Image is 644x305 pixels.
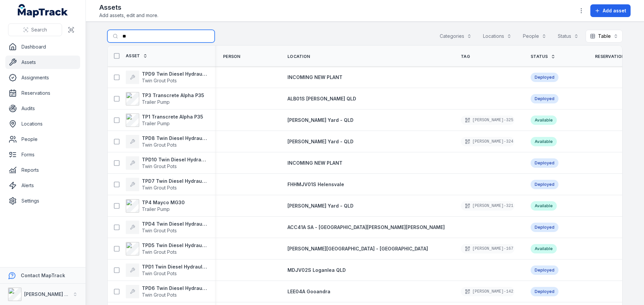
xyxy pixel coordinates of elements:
a: FHHMJV01S Helensvale [287,181,344,188]
span: [PERSON_NAME] Yard - QLD [287,139,354,144]
strong: TPD8 Twin Diesel Hydraulic Grout Pot [142,135,207,142]
a: MDJV02S Loganlea QLD [287,267,346,274]
strong: TP1 Transcrete Alpha P35 [142,113,203,120]
h2: Assets [99,3,158,12]
span: Add assets, edit and more. [99,12,158,19]
a: Alerts [5,179,80,192]
span: Twin Grout Pots [142,292,177,298]
strong: Contact MapTrack [21,273,65,278]
span: Status [531,54,548,59]
button: Table [586,30,623,43]
div: [PERSON_NAME]-325 [461,116,515,125]
span: Tag [461,54,470,59]
button: People [519,30,551,43]
span: Twin Grout Pots [142,271,177,276]
a: People [5,133,80,146]
div: Available [531,201,557,211]
strong: TPD10 Twin Diesel Hydraulic Grout Pot [142,156,207,163]
a: TP4 Mayco MG30Trailer Pump [126,199,185,213]
a: Forms [5,148,80,161]
a: [PERSON_NAME] Yard - QLD [287,117,354,124]
span: [PERSON_NAME] Yard - QLD [287,117,354,123]
strong: TP4 Mayco MG30 [142,199,185,206]
a: TPD6 Twin Diesel Hydraulic Grout PotTwin Grout Pots [126,285,207,298]
strong: TP3 Transcrete Alpha P35 [142,92,204,99]
span: Twin Grout Pots [142,142,177,148]
a: ACC41A SA - [GEOGRAPHIC_DATA][PERSON_NAME][PERSON_NAME] [287,224,445,231]
strong: TPD9 Twin Diesel Hydraulic Grout Pot [142,71,207,77]
span: Search [31,26,47,33]
div: Deployed [531,180,558,189]
a: Reservations [5,86,80,100]
div: Deployed [531,73,558,82]
div: Deployed [531,287,558,296]
span: Person [223,54,240,59]
button: Categories [435,30,476,43]
a: LEE04A Gooandra [287,288,330,295]
a: [PERSON_NAME][GEOGRAPHIC_DATA] - [GEOGRAPHIC_DATA] [287,245,428,252]
span: INCOMING NEW PLANT [287,74,342,80]
span: MDJV02S Loganlea QLD [287,267,346,273]
span: Twin Grout Pots [142,249,177,255]
div: Deployed [531,223,558,232]
a: TPD10 Twin Diesel Hydraulic Grout PotTwin Grout Pots [126,156,207,170]
a: ALB01S [PERSON_NAME] QLD [287,95,356,102]
span: Asset [126,53,140,59]
a: TPD8 Twin Diesel Hydraulic Grout PotTwin Grout Pots [126,135,207,148]
a: Asset [126,53,148,59]
div: Deployed [531,265,558,275]
span: Trailer Pump [142,121,170,126]
span: Reservation [595,54,625,59]
span: FHHMJV01S Helensvale [287,181,344,187]
span: Location [287,54,310,59]
div: [PERSON_NAME]-142 [461,287,515,296]
a: TP1 Transcrete Alpha P35Trailer Pump [126,113,203,127]
span: Twin Grout Pots [142,185,177,190]
div: Available [531,116,557,125]
button: Search [8,23,62,36]
span: Trailer Pump [142,99,170,105]
div: [PERSON_NAME]-167 [461,244,515,253]
span: LEE04A Gooandra [287,289,330,294]
span: Add asset [603,7,626,14]
span: [PERSON_NAME] Yard - QLD [287,203,354,209]
a: Status [531,54,555,59]
a: Reports [5,163,80,177]
a: Assignments [5,71,80,84]
div: Available [531,137,557,146]
span: Trailer Pump [142,206,170,212]
span: Twin Grout Pots [142,78,177,83]
strong: TPD7 Twin Diesel Hydraulic Grout Pot [142,178,207,184]
span: ACC41A SA - [GEOGRAPHIC_DATA][PERSON_NAME][PERSON_NAME] [287,224,445,230]
a: Settings [5,194,80,208]
a: INCOMING NEW PLANT [287,160,342,166]
strong: TPD6 Twin Diesel Hydraulic Grout Pot [142,285,207,292]
strong: TPD5 Twin Diesel Hydraulic Grout Pot [142,242,207,249]
a: [PERSON_NAME] Yard - QLD [287,138,354,145]
a: TPD4 Twin Diesel Hydraulic Grout PotTwin Grout Pots [126,221,207,234]
a: Locations [5,117,80,131]
span: INCOMING NEW PLANT [287,160,342,166]
a: TPD9 Twin Diesel Hydraulic Grout PotTwin Grout Pots [126,71,207,84]
strong: TPD4 Twin Diesel Hydraulic Grout Pot [142,221,207,227]
a: Dashboard [5,40,80,54]
a: TP3 Transcrete Alpha P35Trailer Pump [126,92,204,105]
div: Available [531,244,557,253]
a: Assets [5,56,80,69]
div: Deployed [531,158,558,168]
span: [PERSON_NAME][GEOGRAPHIC_DATA] - [GEOGRAPHIC_DATA] [287,246,428,251]
a: TPD1 Twin Diesel Hydraulic Grout PotTwin Grout Pots [126,263,207,277]
a: MapTrack [18,4,68,17]
a: [PERSON_NAME] Yard - QLD [287,203,354,209]
div: [PERSON_NAME]-321 [461,201,515,211]
button: Add asset [590,4,631,17]
a: INCOMING NEW PLANT [287,74,342,81]
a: TPD7 Twin Diesel Hydraulic Grout PotTwin Grout Pots [126,178,207,191]
span: Twin Grout Pots [142,228,177,233]
div: Deployed [531,94,558,103]
strong: TPD1 Twin Diesel Hydraulic Grout Pot [142,263,207,270]
div: [PERSON_NAME]-324 [461,137,515,146]
button: Status [553,30,583,43]
button: Locations [479,30,516,43]
span: ALB01S [PERSON_NAME] QLD [287,96,356,101]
